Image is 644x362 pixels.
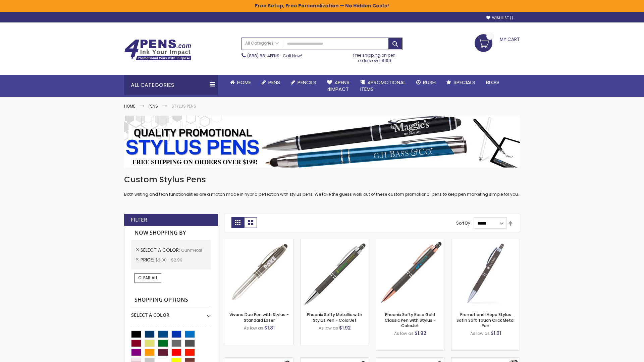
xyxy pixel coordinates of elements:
a: Home [225,75,256,90]
img: Stylus Pens [124,116,520,168]
a: Wishlist [486,15,513,20]
span: $2.00 - $2.99 [155,257,182,263]
span: - Call Now! [247,53,302,59]
a: Blog [481,75,504,90]
a: Pens [256,75,285,90]
span: Blog [486,79,499,86]
span: Home [237,79,251,86]
span: Gunmetal [181,247,202,253]
a: 4Pens4impact [322,75,355,97]
span: Pens [268,79,280,86]
a: Promotional Hope Stylus Satin Soft Touch Click Metal Pen [457,312,515,328]
a: Phoenix Softy Rose Gold Classic Pen with Stylus - ColorJet [385,312,436,328]
a: Phoenix Softy Metallic with Stylus Pen - ColorJet-Gunmetal [301,239,369,244]
img: 4Pens Custom Pens and Promotional Products [124,39,191,61]
span: As low as [244,325,263,331]
strong: Now Shopping by [131,226,211,240]
a: Rush [411,75,441,90]
span: $1.81 [264,324,275,331]
span: 4PROMOTIONAL ITEMS [360,79,406,93]
img: Vivano Duo Pen with Stylus - Standard Laser-Gunmetal [225,239,293,307]
strong: Filter [131,216,147,224]
div: Free shipping on pen orders over $199 [346,50,403,63]
a: Vivano Duo Pen with Stylus - Standard Laser-Gunmetal [225,239,293,244]
h1: Custom Stylus Pens [124,174,520,185]
span: 4Pens 4impact [327,79,350,93]
span: $1.01 [491,330,501,337]
a: Pens [149,103,158,109]
span: Specials [453,79,475,86]
span: Rush [423,79,436,86]
span: Clear All [138,275,158,281]
a: Pencils [285,75,322,90]
div: Both writing and tech functionalities are a match made in hybrid perfection with stylus pens. We ... [124,174,520,197]
span: As low as [394,330,414,336]
span: $1.92 [415,330,426,337]
span: Pencils [298,79,316,86]
img: Phoenix Softy Rose Gold Classic Pen with Stylus - ColorJet-Gunmetal [376,239,444,307]
strong: Shopping Options [131,293,211,307]
a: (888) 88-4PENS [247,53,279,59]
img: Phoenix Softy Metallic with Stylus Pen - ColorJet-Gunmetal [301,239,369,307]
a: Phoenix Softy Rose Gold Classic Pen with Stylus - ColorJet-Gunmetal [376,239,444,244]
a: Vivano Duo Pen with Stylus - Standard Laser [229,312,289,323]
a: Clear All [135,273,161,283]
img: Promotional Hope Stylus Satin Soft Touch Click Metal Pen-Gunmetal [451,239,520,307]
span: $1.92 [339,324,351,331]
a: Promotional Hope Stylus Satin Soft Touch Click Metal Pen-Gunmetal [451,239,520,244]
span: Price [141,256,155,263]
span: As low as [319,325,338,331]
a: 4PROMOTIONALITEMS [355,75,411,97]
strong: Grid [231,217,244,228]
span: As low as [470,330,490,336]
a: Phoenix Softy Metallic with Stylus Pen - ColorJet [307,312,362,323]
div: All Categories [124,75,218,95]
span: All Categories [245,41,279,46]
label: Sort By [456,220,470,226]
div: Select A Color [131,307,211,318]
a: Specials [441,75,481,90]
strong: Stylus Pens [171,103,196,109]
a: All Categories [242,38,282,49]
a: Home [124,103,135,109]
span: Select A Color [141,247,181,253]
